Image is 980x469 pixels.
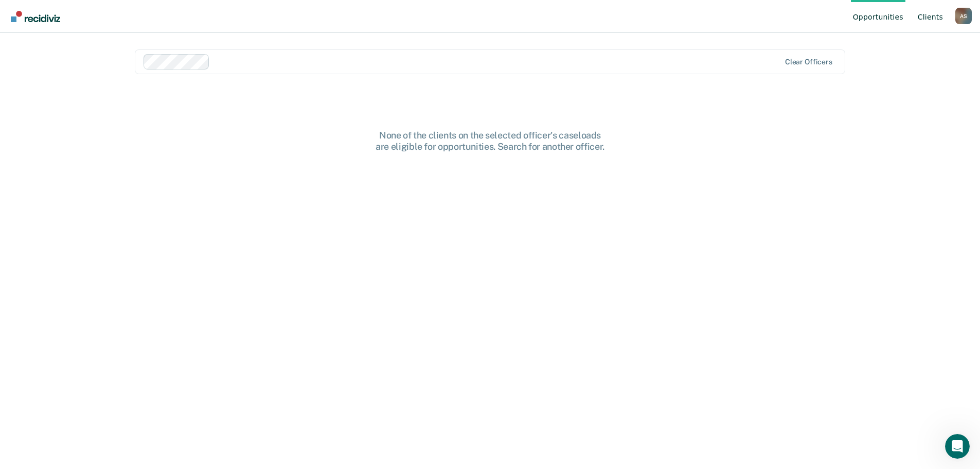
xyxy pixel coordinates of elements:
img: Recidiviz [11,11,60,22]
div: A S [955,8,972,24]
iframe: Intercom live chat [945,434,970,459]
button: Profile dropdown button [955,8,972,24]
div: Clear officers [785,58,832,66]
div: None of the clients on the selected officer's caseloads are eligible for opportunities. Search fo... [326,130,655,152]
